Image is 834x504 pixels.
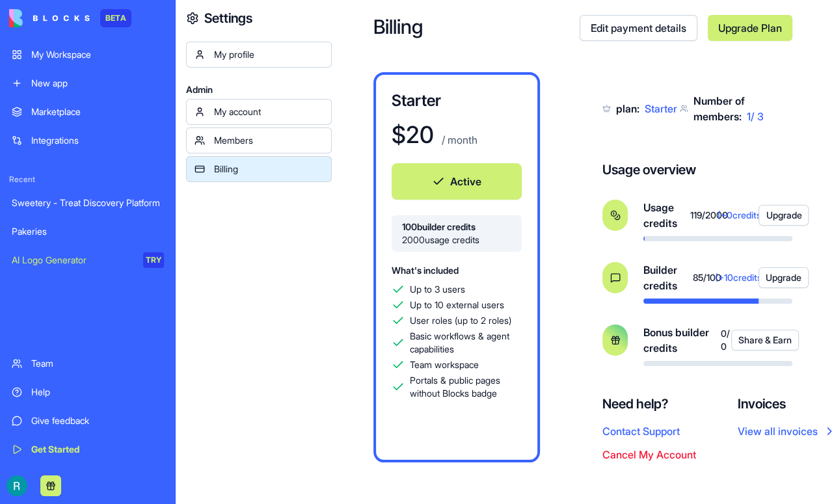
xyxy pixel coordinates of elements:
span: 1 / 3 [747,110,764,123]
span: (+ 0 credits) [718,209,748,222]
div: Help [31,386,164,399]
button: Cancel My Account [602,447,696,462]
span: Recent [4,174,172,185]
a: My Workspace [4,42,172,68]
a: Billing [186,156,332,182]
a: Get Started [4,436,172,462]
a: Give feedback [4,408,172,434]
span: (+ 10 credits) [714,271,747,284]
div: Team [31,357,164,370]
div: Sweetery - Treat Discovery Platform [12,196,164,209]
span: 2000 usage credits [402,233,511,246]
div: My Workspace [31,48,164,61]
a: Marketplace [4,99,172,125]
span: Portals & public pages without Blocks badge [410,374,522,400]
button: Upgrade [759,205,809,226]
a: Pakeries [4,219,172,245]
div: Marketplace [31,105,164,118]
a: Help [4,379,172,405]
button: Active [392,163,522,200]
span: Builder credits [643,262,693,293]
span: 100 builder credits [402,220,511,233]
h4: Usage overview [602,161,696,179]
span: Admin [186,83,332,96]
span: 85 / 100 [693,271,712,284]
span: Number of members: [693,94,745,123]
h2: Billing [373,15,580,41]
span: Starter [645,102,677,115]
a: AI Logo GeneratorTRY [4,247,172,273]
a: Upgrade [759,205,792,226]
div: My profile [214,48,323,61]
span: 119 / 2000 [690,209,715,222]
span: Bonus builder credits [643,325,720,356]
button: Contact Support [602,423,680,439]
h4: Settings [204,9,252,27]
div: Members [214,134,323,147]
h4: Need help? [602,395,696,413]
div: New app [31,77,164,90]
a: Sweetery - Treat Discovery Platform [4,190,172,216]
h3: Starter [392,90,522,111]
a: New app [4,70,172,96]
div: Integrations [31,134,164,147]
a: BETA [9,9,131,27]
div: My account [214,105,323,118]
p: / month [439,132,478,148]
div: Give feedback [31,414,164,427]
span: What's included [392,265,459,276]
div: TRY [143,252,164,268]
a: My profile [186,42,332,68]
a: Starter$20 / monthActive100builder credits2000usage creditsWhat's includedUp to 3 usersUp to 10 e... [373,72,540,462]
img: logo [9,9,90,27]
a: Upgrade [759,267,792,288]
h1: $ 20 [392,122,434,148]
img: ACg8ocIQaqk-1tPQtzwxiZ7ZlP6dcFgbwUZ5nqaBNAw22a2oECoLioo=s96-c [7,475,27,496]
div: AI Logo Generator [12,254,134,267]
a: My account [186,99,332,125]
button: Share & Earn [731,330,799,351]
span: Up to 10 external users [410,298,504,312]
span: Up to 3 users [410,283,465,296]
a: Upgrade Plan [708,15,792,41]
span: Basic workflows & agent capabilities [410,330,522,356]
a: Members [186,127,332,153]
a: Integrations [4,127,172,153]
a: Team [4,351,172,377]
a: Edit payment details [580,15,697,41]
span: Team workspace [410,358,479,371]
span: User roles (up to 2 roles) [410,314,511,327]
span: plan: [616,102,639,115]
div: Get Started [31,443,164,456]
div: BETA [100,9,131,27]
span: Usage credits [643,200,690,231]
button: Upgrade [759,267,809,288]
div: Pakeries [12,225,164,238]
div: Billing [214,163,323,176]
